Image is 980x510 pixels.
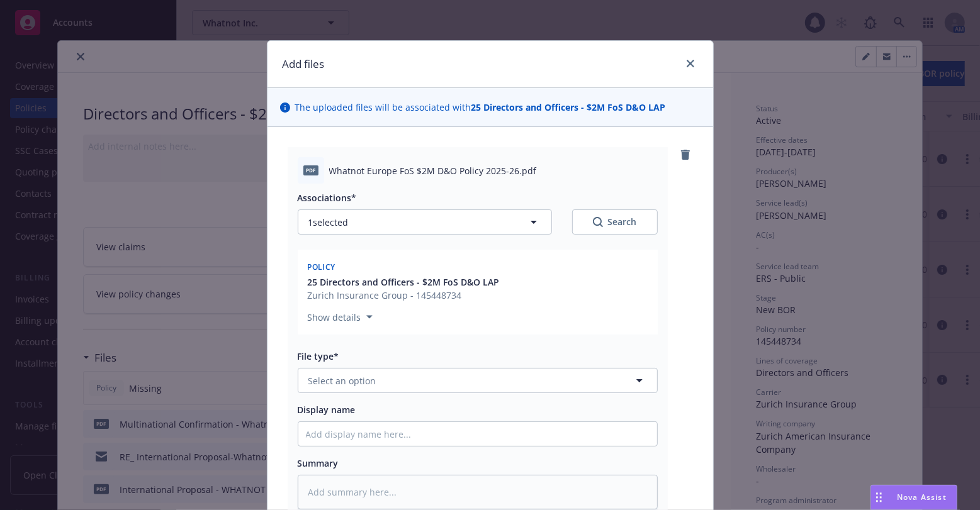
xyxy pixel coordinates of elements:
[298,368,658,393] button: Select an option
[298,457,339,469] span: Summary
[871,485,887,509] div: Drag to move
[870,485,957,510] button: Nova Assist
[298,422,657,446] input: Add display name here...
[308,374,376,387] span: Select an option
[897,492,947,502] span: Nova Assist
[298,404,356,416] span: Display name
